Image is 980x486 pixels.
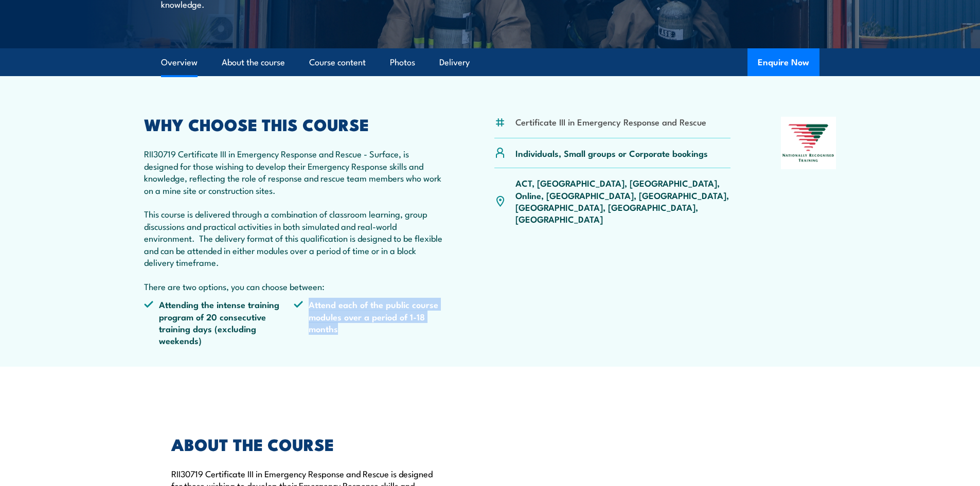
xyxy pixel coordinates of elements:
a: Overview [161,49,198,76]
li: Certificate III in Emergency Response and Rescue [515,116,706,128]
img: Nationally Recognised Training logo. [781,117,836,169]
button: Enquire Now [747,48,819,76]
a: Photos [390,49,415,76]
p: RII30719 Certificate III in Emergency Response and Rescue - Surface, is designed for those wishin... [144,148,444,292]
a: About the course [222,49,285,76]
p: ACT, [GEOGRAPHIC_DATA], [GEOGRAPHIC_DATA], Online, [GEOGRAPHIC_DATA], [GEOGRAPHIC_DATA], [GEOGRAP... [515,177,731,225]
h2: ABOUT THE COURSE [171,437,443,451]
li: Attend each of the public course modules over a period of 1-18 months [294,298,444,347]
li: Attending the intense training program of 20 consecutive training days (excluding weekends) [144,298,294,347]
a: Delivery [439,49,470,76]
p: Individuals, Small groups or Corporate bookings [515,147,708,159]
h2: WHY CHOOSE THIS COURSE [144,117,444,131]
a: Course content [309,49,366,76]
